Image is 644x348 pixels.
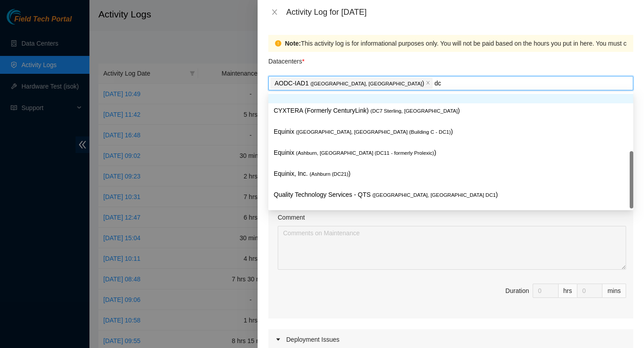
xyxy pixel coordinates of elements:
p: CYXTERA (Formerly CenturyLink) ) [274,106,628,116]
span: ( Ashburn (DC21) [309,171,348,177]
span: ( DC7 Sterling, [GEOGRAPHIC_DATA] [370,108,458,114]
span: caret-right [275,337,281,342]
p: Quality Technology Services - QTS ) [274,190,628,200]
span: ( [GEOGRAPHIC_DATA], [GEOGRAPHIC_DATA] (Building C - DC1) [296,129,451,135]
p: AODC-IAD1 ) [275,78,424,89]
p: Equinix ) [274,148,628,158]
span: ( Ashburn, [GEOGRAPHIC_DATA] (DC11 - formerly Prolexic) [296,150,434,156]
span: close [426,81,430,86]
strong: Note: [285,38,301,48]
textarea: Comment [278,226,626,270]
button: Close [268,8,281,17]
p: Equinix, Inc. ) [274,169,628,179]
label: Comment [278,212,305,222]
p: Datacenters [268,52,305,66]
div: mins [602,284,626,298]
div: Duration [505,286,529,296]
div: Activity Log for [DATE] [286,7,633,17]
p: Equinix ) [274,127,628,137]
span: close [271,8,278,16]
div: hrs [559,284,577,298]
span: ( [GEOGRAPHIC_DATA], [GEOGRAPHIC_DATA] [310,81,422,86]
span: exclamation-circle [275,40,281,47]
span: ( [GEOGRAPHIC_DATA], [GEOGRAPHIC_DATA] DC1 [373,192,496,198]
